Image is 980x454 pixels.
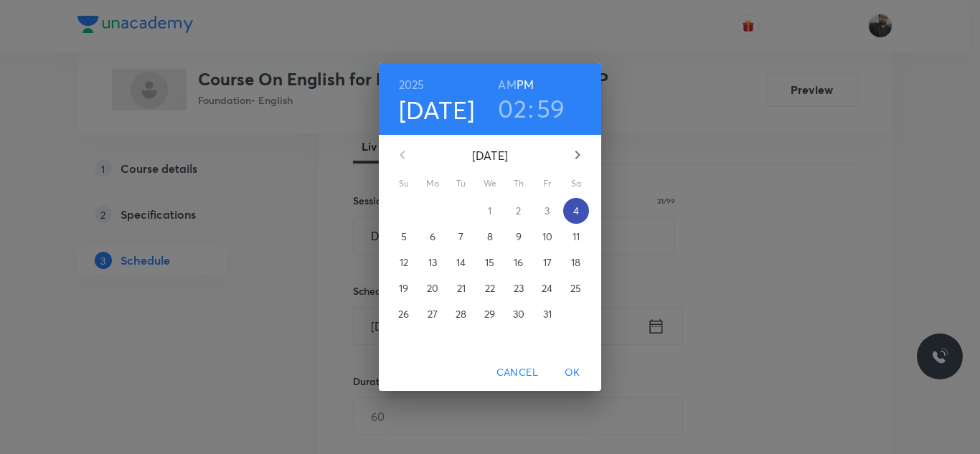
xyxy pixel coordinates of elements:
p: 27 [428,307,438,321]
p: [DATE] [420,147,560,164]
button: 20 [420,275,446,301]
button: 6 [420,224,446,250]
button: 21 [448,275,474,301]
button: 02 [498,93,527,123]
button: 27 [420,301,446,327]
p: 22 [485,281,495,295]
span: Mo [420,176,446,191]
span: We [477,176,503,191]
button: 23 [506,275,532,301]
button: 14 [448,250,474,275]
p: 31 [543,307,552,321]
button: 22 [477,275,503,301]
p: 30 [513,307,524,321]
button: 11 [563,224,589,250]
p: 5 [401,230,407,244]
p: 16 [514,255,523,270]
span: Su [391,176,417,191]
button: 26 [391,301,417,327]
button: AM [498,75,516,95]
button: 4 [563,198,589,224]
button: [DATE] [399,95,475,125]
p: 7 [458,230,463,244]
p: 12 [400,255,408,270]
button: PM [517,75,534,95]
p: 19 [399,281,408,295]
p: 18 [571,255,580,270]
h3: : [528,93,534,123]
button: 18 [563,250,589,275]
p: 14 [456,255,466,270]
p: 17 [543,255,552,270]
span: Cancel [496,364,538,382]
button: 2025 [399,75,425,95]
button: OK [550,359,595,386]
p: 4 [573,204,579,218]
p: 20 [427,281,438,295]
p: 25 [570,281,581,295]
button: 19 [391,275,417,301]
button: 24 [534,275,560,301]
p: 21 [457,281,466,295]
span: Fr [534,176,560,191]
span: Th [506,176,532,191]
p: 10 [542,230,552,244]
p: 15 [485,255,494,270]
button: 17 [534,250,560,275]
p: 8 [487,230,493,244]
button: Cancel [491,359,544,386]
button: 25 [563,275,589,301]
button: 8 [477,224,503,250]
p: 23 [514,281,524,295]
p: 26 [398,307,409,321]
span: Sa [563,176,589,191]
button: 10 [534,224,560,250]
button: 9 [506,224,532,250]
button: 7 [448,224,474,250]
button: 30 [506,301,532,327]
span: OK [555,364,590,382]
button: 59 [537,93,565,123]
button: 16 [506,250,532,275]
button: 28 [448,301,474,327]
p: 28 [456,307,466,321]
p: 24 [542,281,552,295]
p: 9 [516,230,522,244]
button: 15 [477,250,503,275]
button: 5 [391,224,417,250]
p: 11 [573,230,580,244]
button: 31 [534,301,560,327]
button: 13 [420,250,446,275]
button: 12 [391,250,417,275]
p: 6 [430,230,435,244]
p: 13 [428,255,437,270]
button: 29 [477,301,503,327]
p: 29 [484,307,495,321]
span: Tu [448,176,474,191]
